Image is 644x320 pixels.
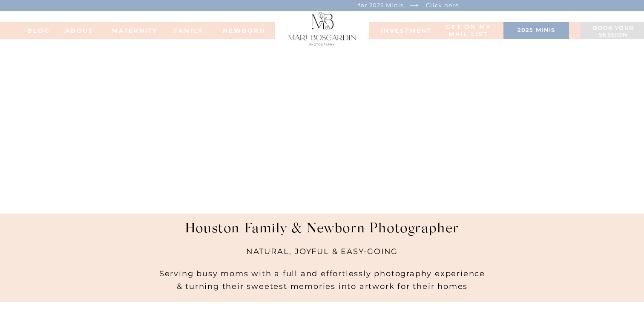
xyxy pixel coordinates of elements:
[381,27,423,33] a: INVESTMENT
[508,27,565,35] a: 2025 minis
[22,27,56,33] a: BLOG
[171,27,205,33] a: FAMILy
[56,27,103,33] a: ABOUT
[585,25,642,39] a: Book your session
[148,254,497,302] h2: Serving busy moms with a full and effortlessly photography experience & turning their sweetest me...
[208,245,436,263] h2: NATURAL, JOYFUL & EASY-GOING
[157,221,487,245] h1: Houston Family & Newborn Photographer
[444,23,492,38] a: Get on my MAIL list
[220,27,268,33] a: NEWBORN
[112,27,146,33] a: MATERNITY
